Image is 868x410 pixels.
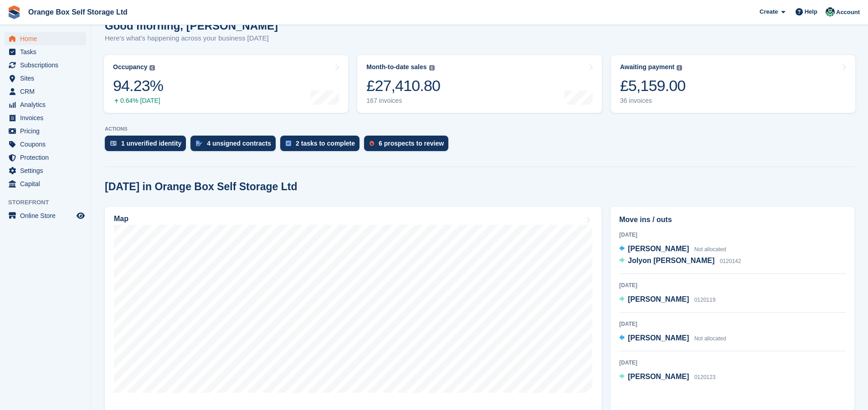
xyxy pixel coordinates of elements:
div: £5,159.00 [620,76,686,95]
a: Awaiting payment £5,159.00 36 invoices [611,55,855,113]
a: menu [5,164,86,177]
a: [PERSON_NAME] 0120119 [619,294,715,306]
div: Awaiting payment [620,63,675,71]
span: Create [760,7,778,16]
div: 167 invoices [366,97,440,105]
img: icon-info-grey-7440780725fd019a000dd9b08b2336e03edf1995a4989e88bcd33f0948082b44.svg [677,65,682,71]
a: Preview store [75,210,86,221]
a: Occupancy 94.23% 0.64% [DATE] [104,55,348,113]
span: 0120142 [720,258,741,264]
div: [DATE] [619,320,846,328]
span: Help [805,7,817,16]
span: [PERSON_NAME] [628,295,689,303]
a: menu [5,125,86,137]
span: [PERSON_NAME] [628,373,689,380]
div: 36 invoices [620,97,686,105]
a: [PERSON_NAME] Not allocated [619,243,726,255]
div: 4 unsigned contracts [207,140,271,147]
div: [DATE] [619,231,846,239]
span: Online Store [20,209,75,222]
img: stora-icon-8386f47178a22dfd0bd8f6a31ec36ba5ce8667c1dd55bd0f319d3a0aa187defe.svg [7,5,21,19]
div: 1 unverified identity [121,140,181,147]
div: 6 prospects to review [379,140,444,147]
a: [PERSON_NAME] Not allocated [619,333,726,344]
img: icon-info-grey-7440780725fd019a000dd9b08b2336e03edf1995a4989e88bcd33f0948082b44.svg [149,65,155,71]
a: menu [5,46,86,58]
span: 0120123 [694,374,716,380]
div: Month-to-date sales [366,63,426,71]
p: ACTIONS [105,126,854,132]
span: Invoices [20,111,75,124]
img: contract_signature_icon-13c848040528278c33f63329250d36e43548de30e8caae1d1a13099fd9432cc5.svg [196,141,202,146]
div: 0.64% [DATE] [113,97,163,105]
span: [PERSON_NAME] [628,245,689,253]
a: 6 prospects to review [364,136,453,156]
span: Not allocated [694,335,726,342]
a: menu [5,72,86,85]
span: Tasks [20,46,75,58]
a: menu [5,138,86,151]
img: verify_identity-adf6edd0f0f0b5bbfe63781bf79b02c33cf7c696d77639b501bdc392416b5a36.svg [110,141,117,146]
span: Jolyon [PERSON_NAME] [628,257,714,264]
div: 2 tasks to complete [296,140,355,147]
span: [PERSON_NAME] [628,334,689,342]
div: [DATE] [619,359,846,367]
a: menu [5,59,86,71]
span: Analytics [20,98,75,111]
span: Capital [20,177,75,190]
span: Protection [20,151,75,164]
a: Jolyon [PERSON_NAME] 0120142 [619,255,741,267]
a: [PERSON_NAME] 0120123 [619,371,715,383]
img: icon-info-grey-7440780725fd019a000dd9b08b2336e03edf1995a4989e88bcd33f0948082b44.svg [429,65,435,71]
img: Claire Mounsey [826,7,835,16]
span: Sites [20,72,75,85]
div: [DATE] [619,281,846,289]
span: CRM [20,85,75,98]
a: menu [5,32,86,45]
a: menu [5,111,86,124]
div: Occupancy [113,63,147,71]
a: 4 unsigned contracts [190,136,280,156]
span: Subscriptions [20,59,75,71]
span: Account [836,8,860,17]
span: Home [20,32,75,45]
a: Orange Box Self Storage Ltd [25,5,131,20]
span: Coupons [20,138,75,151]
a: menu [5,98,86,111]
h2: Map [114,215,128,223]
a: menu [5,177,86,190]
a: menu [5,209,86,222]
div: £27,410.80 [366,76,440,95]
h2: Move ins / outs [619,214,846,225]
h2: [DATE] in Orange Box Self Storage Ltd [105,181,298,193]
h1: Good morning, [PERSON_NAME] [105,20,278,32]
img: prospect-51fa495bee0391a8d652442698ab0144808aea92771e9ea1ae160a38d050c398.svg [370,141,374,146]
img: task-75834270c22a3079a89374b754ae025e5fb1db73e45f91037f5363f120a921f8.svg [286,141,291,146]
p: Here's what's happening across your business [DATE] [105,33,278,44]
a: menu [5,151,86,164]
a: menu [5,85,86,98]
a: Month-to-date sales £27,410.80 167 invoices [357,55,601,113]
span: Not allocated [694,246,726,253]
span: 0120119 [694,297,716,303]
span: Pricing [20,125,75,137]
span: Settings [20,164,75,177]
a: 1 unverified identity [105,136,190,156]
a: 2 tasks to complete [280,136,364,156]
div: 94.23% [113,76,163,95]
span: Storefront [8,198,91,207]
